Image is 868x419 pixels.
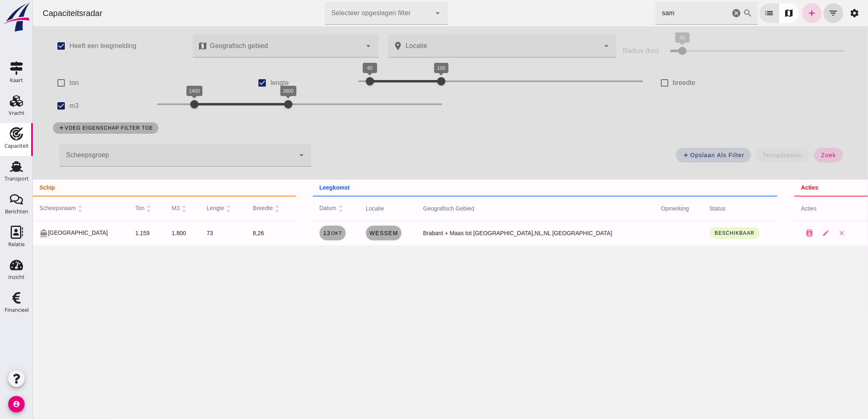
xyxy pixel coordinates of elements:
[9,110,25,116] div: Vracht
[37,94,46,117] label: m3
[214,221,263,245] td: 8,26
[333,226,369,240] a: Wessem
[287,226,313,240] a: 13okt
[10,78,23,83] div: Kaart
[2,2,31,32] img: logo-small.a267ee39.svg
[238,71,256,94] label: lengte
[817,8,827,18] i: settings
[112,204,120,213] i: unfold_more
[723,148,777,163] button: terugdraaien
[710,8,720,18] i: search
[37,34,103,57] label: Heeft een leegmelding
[20,122,125,134] button: voeg eigenschap filter toe
[8,242,25,247] div: Relatie
[103,205,121,211] span: ton
[280,180,745,196] th: leegkomst
[304,204,312,213] i: unfold_more
[5,209,28,214] div: Berichten
[643,148,718,163] button: Opslaan als filter
[3,7,76,19] div: Capaciteitsradar
[361,41,370,51] i: place
[762,196,835,221] th: acties
[806,229,813,237] i: close
[25,125,120,131] span: voeg eigenschap filter toe
[773,229,780,237] i: contacts
[682,230,722,236] span: Beschikbaar
[264,150,274,160] i: arrow_drop_down
[240,204,249,213] i: unfold_more
[287,205,312,211] span: datum
[788,152,803,158] span: zoek
[774,8,784,18] i: add
[8,275,25,280] div: Inzicht
[37,71,46,94] label: ton
[670,196,745,221] th: status
[384,196,622,221] th: geografisch gebied
[789,229,797,237] i: edit
[331,41,341,51] i: arrow_drop_down
[139,205,155,211] span: m3
[25,125,31,131] i: add
[404,64,413,72] div: 100
[752,8,761,18] i: map
[621,196,670,221] th: opmerking
[5,307,29,313] div: Financieel
[762,180,835,196] th: acties
[8,396,25,412] i: account_circle
[400,8,410,18] i: arrow_drop_down
[156,87,167,95] div: 1400
[730,152,770,158] span: terugdraaien
[298,231,309,236] small: okt
[7,229,89,238] div: [GEOGRAPHIC_DATA]
[699,8,709,18] i: Wis Zoek op scheepsnaam
[250,87,261,95] div: 3900
[732,8,742,18] i: list
[290,230,309,236] span: 13
[165,41,175,51] i: map
[96,221,132,245] td: 1.159
[650,151,712,159] span: Opslaan als filter
[650,151,657,159] i: add
[220,205,249,211] span: breedte
[5,143,29,149] div: Capaciteit
[132,221,167,245] td: 1.800
[192,204,200,213] i: unfold_more
[677,227,727,239] button: Beschikbaar
[174,205,200,211] span: lengte
[796,8,806,18] i: filter_list
[167,221,214,245] td: 73
[781,148,810,163] button: zoek
[336,230,365,236] span: Wessem
[334,64,340,72] div: 40
[640,71,662,94] label: breedte
[391,230,502,236] span: Brabant + Maas tot [GEOGRAPHIC_DATA],
[43,204,52,213] i: unfold_more
[502,230,511,236] span: NL,
[569,41,579,51] i: Open
[7,205,52,211] span: scheepsnaam
[327,196,384,221] th: locatie
[511,230,580,236] span: NL [GEOGRAPHIC_DATA]
[147,204,155,213] i: unfold_more
[7,229,15,238] i: directions_boat
[5,176,29,181] div: Transport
